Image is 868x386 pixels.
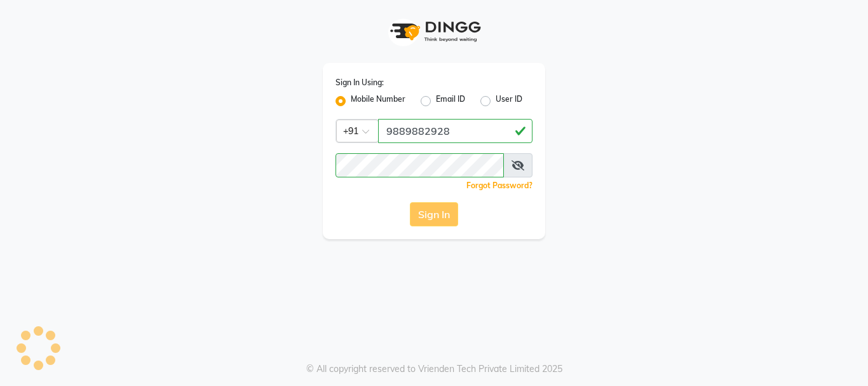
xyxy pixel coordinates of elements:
[351,93,405,109] label: Mobile Number
[496,93,522,109] label: User ID
[336,153,504,177] input: Username
[336,77,384,88] label: Sign In Using:
[383,13,485,50] img: logo1.svg
[466,181,532,190] a: Forgot Password?
[436,93,465,109] label: Email ID
[378,119,532,143] input: Username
